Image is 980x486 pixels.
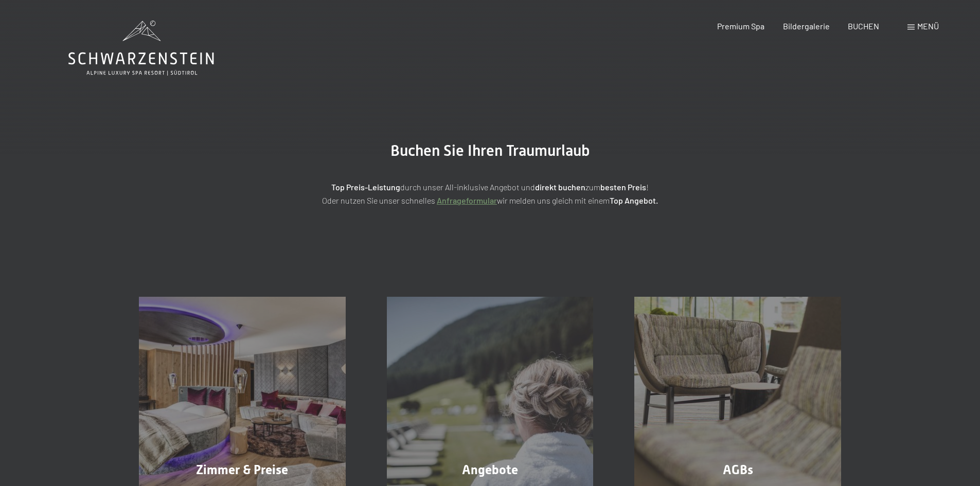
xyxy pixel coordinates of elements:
[535,182,585,192] strong: direkt buchen
[783,21,830,31] a: Bildergalerie
[848,21,879,31] a: BUCHEN
[437,195,497,205] a: Anfrageformular
[717,21,764,31] a: Premium Spa
[390,141,590,159] span: Buchen Sie Ihren Traumurlaub
[331,182,400,192] strong: Top Preis-Leistung
[610,195,658,205] strong: Top Angebot.
[723,462,753,477] span: AGBs
[462,462,518,477] span: Angebote
[233,181,747,207] p: durch unser All-inklusive Angebot und zum ! Oder nutzen Sie unser schnelles wir melden uns gleich...
[600,182,646,192] strong: besten Preis
[196,462,288,477] span: Zimmer & Preise
[917,21,939,31] span: Menü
